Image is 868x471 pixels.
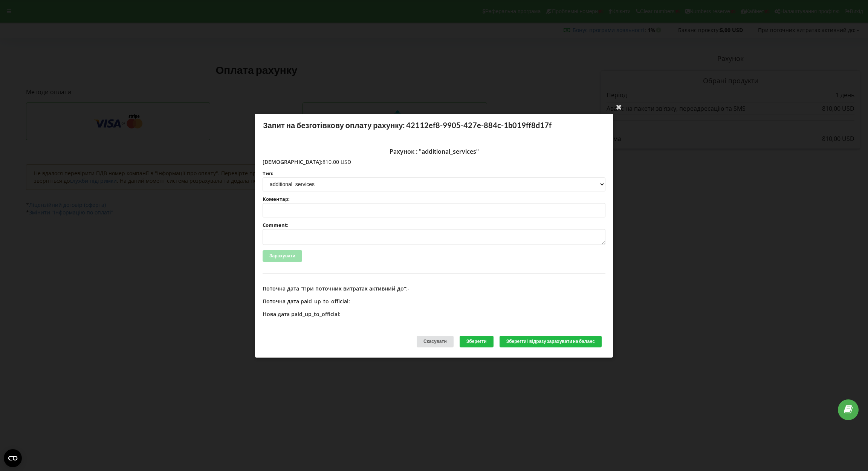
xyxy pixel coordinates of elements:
label: Comment: [263,223,605,228]
div: Запит на безготівкову оплату рахунку: 42112ef8-9905-427e-884c-1b019ff8d17f [255,114,613,137]
button: Зберегти [460,336,494,347]
div: Рахунок : "additional_services" [263,144,605,158]
label: Тип: [263,171,605,176]
label: Коментар: [263,197,605,202]
p: - [263,285,605,292]
button: Зберегти і відразу зарахувати на баланс [500,336,602,347]
div: Скасувати [417,336,454,347]
span: Нова дата paid_up_to_official: [263,310,341,318]
p: 810,00 USD [263,158,605,165]
span: [DEMOGRAPHIC_DATA]: [263,158,322,165]
span: Поточна дата paid_up_to_official: [263,298,350,305]
button: Open CMP widget [4,449,22,467]
span: Поточна дата "При поточних витратах активний до": [263,285,408,292]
